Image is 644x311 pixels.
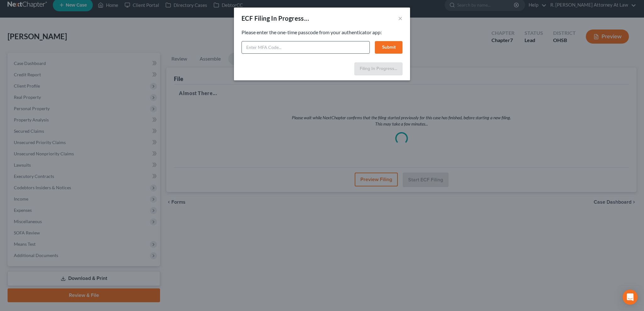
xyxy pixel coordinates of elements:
[241,14,309,23] div: ECF Filing In Progress...
[354,62,402,76] button: Filing In Progress...
[375,41,402,54] button: Submit
[623,290,638,305] div: Open Intercom Messenger
[241,41,370,54] input: Enter MFA Code...
[398,14,402,22] button: ×
[241,29,402,36] p: Please enter the one-time passcode from your authenticator app:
